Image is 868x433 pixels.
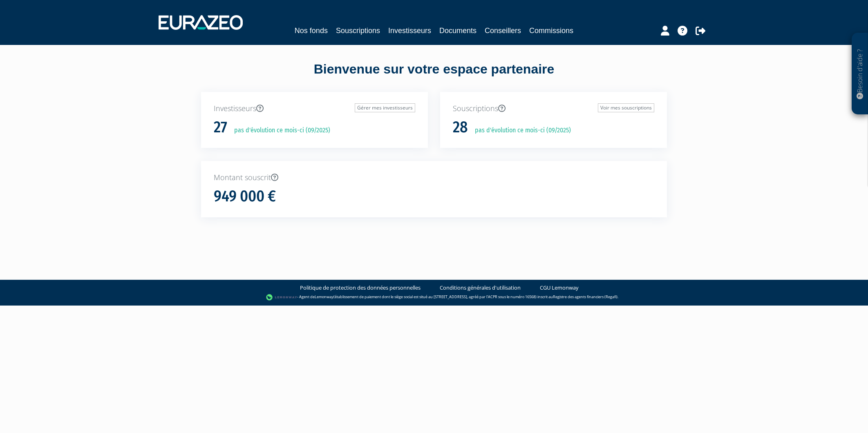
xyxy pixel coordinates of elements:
p: Montant souscrit [214,172,654,183]
a: Souscriptions [336,25,380,36]
p: pas d'évolution ce mois-ci (09/2025) [469,126,571,135]
p: Investisseurs [214,103,415,114]
img: logo-lemonway.png [266,293,298,301]
img: 1732889491-logotype_eurazeo_blanc_rvb.png [159,15,243,30]
p: pas d'évolution ce mois-ci (09/2025) [228,126,330,135]
a: Politique de protection des données personnelles [300,284,421,292]
a: Commissions [529,25,573,36]
a: Documents [439,25,477,36]
a: Investisseurs [388,25,431,36]
h1: 27 [214,119,227,136]
h1: 949 000 € [214,188,276,205]
a: Conditions générales d'utilisation [440,284,521,292]
a: Conseillers [485,25,521,36]
div: Bienvenue sur votre espace partenaire [195,60,673,92]
a: Registre des agents financiers (Regafi) [553,294,617,299]
div: - Agent de (établissement de paiement dont le siège social est situé au [STREET_ADDRESS], agréé p... [8,293,860,301]
p: Besoin d'aide ? [855,37,865,111]
h1: 28 [453,119,468,136]
a: Nos fonds [295,25,328,36]
a: Lemonway [315,294,333,299]
a: Gérer mes investisseurs [355,103,415,112]
a: Voir mes souscriptions [598,103,654,112]
p: Souscriptions [453,103,654,114]
a: CGU Lemonway [540,284,579,292]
